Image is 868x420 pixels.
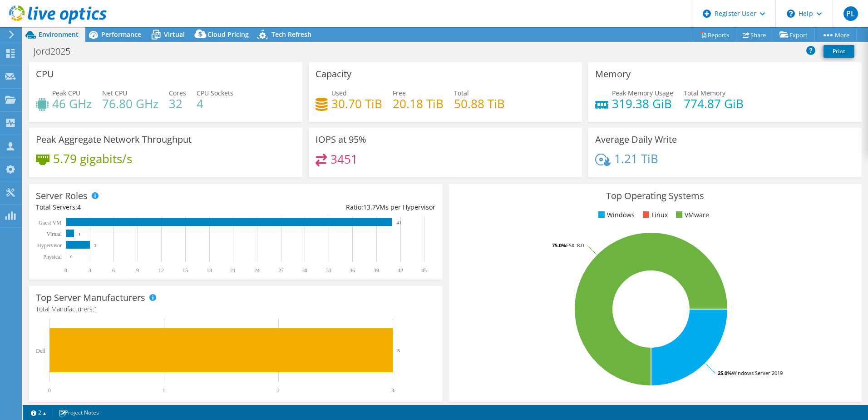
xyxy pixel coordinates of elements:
[393,89,406,97] span: Free
[397,348,400,353] text: 3
[736,28,773,42] a: Share
[454,99,505,109] h4: 50.88 TiB
[684,99,744,109] h4: 774.87 GiB
[455,191,855,201] h3: Top Operating Systems
[393,99,444,109] h4: 20.18 TiB
[77,203,81,211] span: 4
[43,254,62,260] text: Physical
[94,243,97,248] text: 3
[363,203,376,211] span: 13.7
[112,267,115,274] text: 6
[158,267,164,274] text: 12
[596,210,635,220] li: Windows
[207,267,212,274] text: 18
[316,69,351,79] h3: Capacity
[136,267,139,274] text: 9
[254,267,260,274] text: 24
[374,267,379,274] text: 39
[182,267,188,274] text: 15
[169,89,186,97] span: Cores
[773,28,815,42] a: Export
[30,46,84,56] h1: Jord2025
[614,154,658,164] h4: 1.21 TiB
[197,99,233,109] h4: 4
[37,242,62,249] text: Hypervisor
[391,387,394,394] text: 3
[331,89,347,97] span: Used
[718,370,732,376] tspan: 25.0%
[316,135,366,145] h3: IOPS at 95%
[693,28,736,42] a: Reports
[164,30,185,39] span: Virtual
[102,99,158,109] h4: 76.80 GHz
[824,45,854,58] a: Print
[454,89,469,97] span: Total
[674,210,709,220] li: VMware
[552,242,566,249] tspan: 75.0%
[79,232,81,236] text: 1
[787,10,795,18] svg: \n
[397,220,401,225] text: 41
[36,202,236,212] div: Total Servers:
[595,135,677,145] h3: Average Daily Write
[101,30,141,39] span: Performance
[326,267,331,274] text: 33
[36,69,54,79] h3: CPU
[39,30,79,39] span: Environment
[36,191,88,201] h3: Server Roles
[207,30,249,39] span: Cloud Pricing
[732,370,783,376] tspan: Windows Server 2019
[814,28,857,42] a: More
[278,267,284,274] text: 27
[641,210,668,220] li: Linux
[52,99,92,109] h4: 46 GHz
[36,304,435,314] h4: Total Manufacturers:
[843,6,858,21] span: PL
[350,267,355,274] text: 36
[36,293,145,303] h3: Top Server Manufacturers
[595,69,631,79] h3: Memory
[612,89,673,97] span: Peak Memory Usage
[398,267,403,274] text: 42
[163,387,165,394] text: 1
[102,89,127,97] span: Net CPU
[64,267,67,274] text: 0
[230,267,236,274] text: 21
[236,202,435,212] div: Ratio: VMs per Hypervisor
[94,305,98,313] span: 1
[53,154,132,164] h4: 5.79 gigabits/s
[684,89,725,97] span: Total Memory
[271,30,311,39] span: Tech Refresh
[52,89,80,97] span: Peak CPU
[612,99,673,109] h4: 319.38 GiB
[331,99,382,109] h4: 30.70 TiB
[169,99,186,109] h4: 32
[39,220,61,226] text: Guest VM
[48,387,51,394] text: 0
[197,89,233,97] span: CPU Sockets
[89,267,91,274] text: 3
[70,255,73,259] text: 0
[330,154,358,164] h4: 3451
[421,267,427,274] text: 45
[566,242,584,249] tspan: ESXi 8.0
[52,407,105,418] a: Project Notes
[277,387,280,394] text: 2
[36,348,45,354] text: Dell
[47,231,62,237] text: Virtual
[25,407,53,418] a: 2
[302,267,307,274] text: 30
[36,135,192,145] h3: Peak Aggregate Network Throughput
